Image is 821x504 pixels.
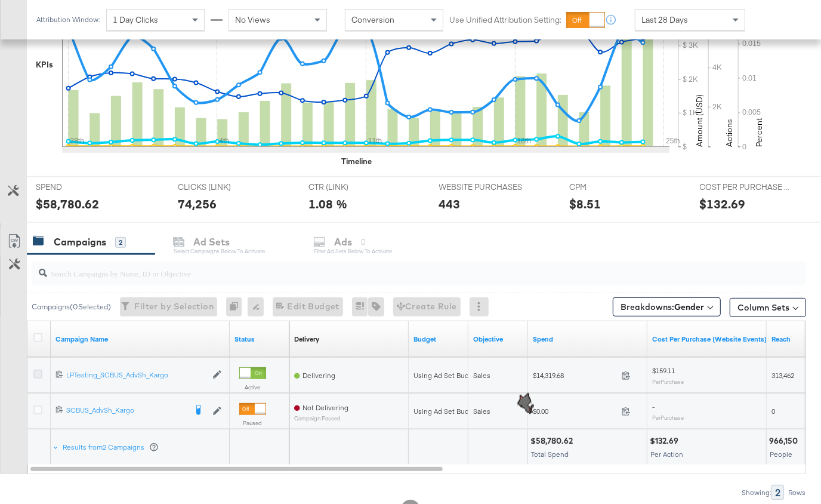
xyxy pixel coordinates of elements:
[788,488,806,497] div: Rows
[473,334,523,344] a: Your campaign's objective.
[115,237,126,248] div: 2
[351,14,394,25] span: Conversion
[36,16,100,24] div: Attribution Window:
[724,119,734,147] text: Actions
[621,301,704,313] span: Breakdowns:
[652,366,675,375] span: $159.11
[226,297,248,316] div: 0
[32,302,111,312] div: Campaigns ( 0 Selected)
[308,182,398,193] span: CTR (LINK)
[36,59,53,70] div: KPIs
[754,118,764,147] text: Percent
[413,407,480,416] div: Using Ad Set Budget
[303,371,335,380] span: Delivering
[342,156,372,167] div: Timeline
[530,435,576,447] div: $58,780.62
[771,407,775,416] span: 0
[700,195,746,213] div: $132.69
[66,405,186,415] div: SCBUS_AdvSh_Kargo
[439,182,529,193] span: WEBSITE PURCHASES
[694,94,705,147] text: Amount (USD)
[741,488,771,497] div: Showing:
[652,334,767,344] a: The average cost for each purchase tracked by your Custom Audience pixel on your website after pe...
[234,334,285,344] a: Shows the current state of your Ad Campaign.
[66,405,186,417] a: SCBUS_AdvSh_Kargo
[36,182,125,193] span: SPEND
[613,297,721,316] button: Breakdowns:Gender
[239,383,266,391] label: Active
[439,195,461,213] div: 443
[47,257,737,280] input: Search Campaigns by Name, ID or Objective
[308,195,347,213] div: 1.08 %
[66,370,206,380] a: LPTesting_SCBUS_AdvSh_Kargo
[770,450,792,459] span: People
[730,298,806,317] button: Column Sets
[531,450,569,459] span: Total Spend
[449,14,561,26] label: Use Unified Attribution Setting:
[473,407,490,416] span: Sales
[178,195,217,213] div: 74,256
[294,415,348,422] sub: Campaign Paused
[650,435,682,447] div: $132.69
[771,371,794,380] span: 313,462
[652,402,655,411] span: -
[650,450,683,459] span: Per Action
[771,485,784,500] div: 2
[511,392,541,422] img: R3VAIujvGQAGBwYHfu7AB9YWrSHACJZVAAAAAElFTkSuQmCC
[533,334,643,344] a: The total amount spent to date.
[54,235,106,249] div: Campaigns
[674,302,704,312] b: Gender
[55,334,225,344] a: Your campaign name.
[652,378,684,385] sub: Per Purchase
[294,334,319,344] a: Reflects the ability of your Ad Campaign to achieve delivery based on ad states, schedule and bud...
[36,195,99,213] div: $58,780.62
[569,182,659,193] span: CPM
[239,419,266,427] label: Paused
[303,403,348,412] span: Not Delivering
[113,14,158,25] span: 1 Day Clicks
[53,429,161,465] div: Results from2 Campaigns
[413,334,464,344] a: The maximum amount you're willing to spend on your ads, on average each day or over the lifetime ...
[235,14,270,25] span: No Views
[533,407,617,416] span: $0.00
[63,442,159,452] div: Results from 2 Campaigns
[641,14,688,25] span: Last 28 Days
[413,371,480,380] div: Using Ad Set Budget
[652,414,684,421] sub: Per Purchase
[569,195,601,213] div: $8.51
[533,371,617,380] span: $14,319.68
[473,371,490,380] span: Sales
[294,334,319,344] div: Delivery
[178,182,268,193] span: CLICKS (LINK)
[769,435,801,447] div: 966,150
[700,182,789,193] span: COST PER PURCHASE (WEBSITE EVENTS)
